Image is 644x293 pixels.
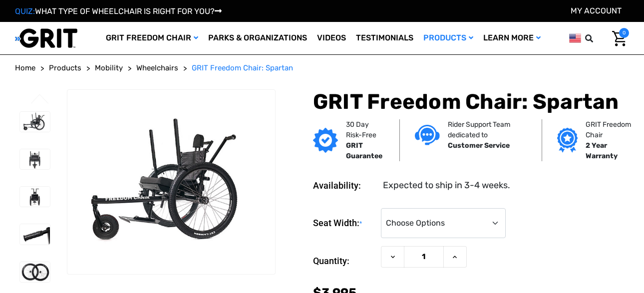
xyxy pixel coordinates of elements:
img: Cart [612,31,627,46]
img: GRIT Freedom Chair: Spartan [20,262,50,282]
img: GRIT Freedom Chair: Spartan [20,112,50,132]
a: Home [15,62,35,74]
p: 30 Day Risk-Free [346,119,385,140]
img: Grit freedom [557,128,578,153]
img: GRIT Freedom Chair: Spartan [20,224,50,244]
p: Rider Support Team dedicated to [448,119,527,140]
img: Customer service [415,125,440,145]
img: GRIT Freedom Chair: Spartan [20,187,50,207]
span: Wheelchairs [136,63,178,72]
a: Products [418,22,478,54]
a: Mobility [95,62,123,74]
a: Account [571,6,622,15]
p: GRIT Freedom Chair [586,119,633,140]
a: Testimonials [351,22,418,54]
span: GRIT Freedom Chair: Spartan [192,63,293,72]
label: Quantity: [313,246,376,276]
a: Videos [312,22,351,54]
a: Learn More [478,22,546,54]
a: Products [49,62,81,74]
a: GRIT Freedom Chair [101,22,203,54]
nav: Breadcrumb [15,62,629,74]
img: GRIT Freedom Chair: Spartan [20,149,50,169]
a: Cart with 0 items [605,28,629,49]
strong: GRIT Guarantee [346,141,382,160]
label: Seat Width: [313,208,376,239]
img: GRIT Guarantee [313,128,338,153]
span: QUIZ: [15,6,35,16]
a: QUIZ:WHAT TYPE OF WHEELCHAIR IS RIGHT FOR YOU? [15,6,222,16]
a: GRIT Freedom Chair: Spartan [192,62,293,74]
a: Parks & Organizations [203,22,312,54]
img: us.png [569,32,581,44]
button: Go to slide 4 of 4 [29,94,50,106]
dd: Expected to ship in 3-4 weeks. [383,179,510,192]
span: 0 [619,28,629,38]
strong: Customer Service [448,141,510,150]
h1: GRIT Freedom Chair: Spartan [313,89,629,114]
a: Wheelchairs [136,62,178,74]
span: Home [15,63,35,72]
img: GRIT All-Terrain Wheelchair and Mobility Equipment [15,28,77,48]
strong: 2 Year Warranty [586,141,618,160]
dt: Availability: [313,179,376,192]
span: Mobility [95,63,123,72]
span: Products [49,63,81,72]
input: Search [590,28,605,49]
img: GRIT Freedom Chair: Spartan [67,113,275,251]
